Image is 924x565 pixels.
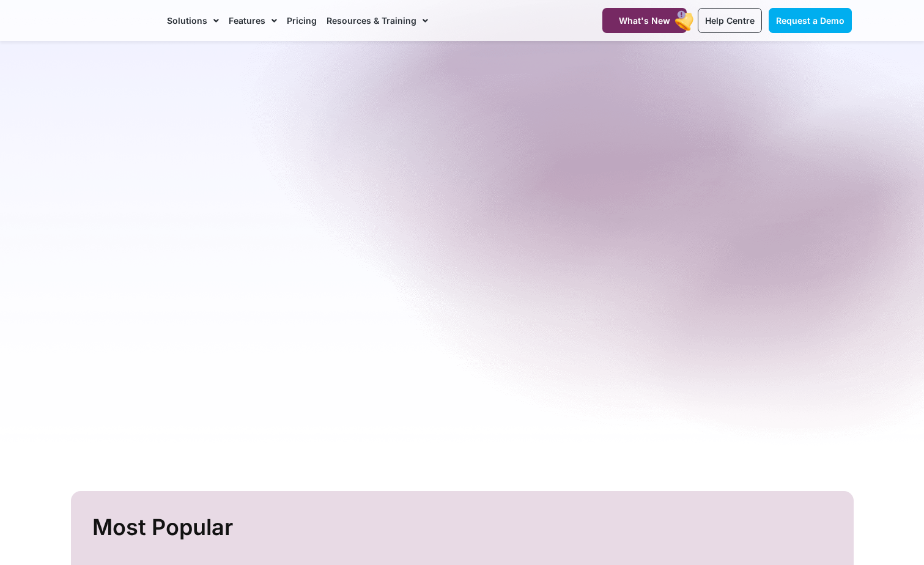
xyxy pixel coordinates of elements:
[776,15,845,26] span: Request a Demo
[698,8,762,33] a: Help Centre
[619,15,670,26] span: What's New
[602,8,687,33] a: What's New
[705,15,755,26] span: Help Centre
[73,12,155,30] img: CareMaster Logo
[769,8,852,33] a: Request a Demo
[92,509,835,545] h2: Most Popular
